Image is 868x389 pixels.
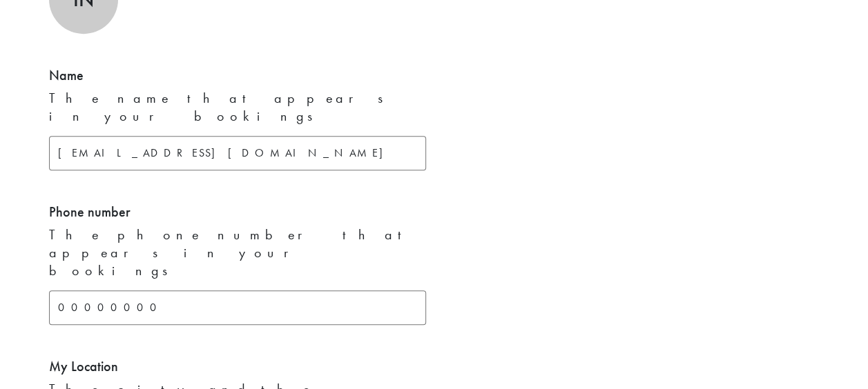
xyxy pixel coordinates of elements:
p: The phone number that appears in your bookings [49,226,426,279]
input: First Name & Last Name [49,136,426,170]
p: The name that appears in your bookings [49,89,426,125]
h5: My Location [49,358,426,375]
h5: Name [49,67,426,83]
h5: Phone number [49,203,426,220]
input: Phone number [49,290,426,325]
